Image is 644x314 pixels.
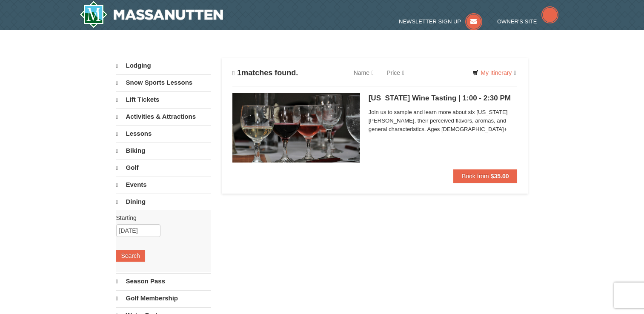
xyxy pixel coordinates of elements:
[491,173,509,180] strong: $35.00
[116,177,211,193] a: Events
[380,64,411,81] a: Price
[116,273,211,289] a: Season Pass
[116,160,211,176] a: Golf
[116,214,205,222] label: Starting
[453,169,518,183] button: Book from $35.00
[369,108,518,134] span: Join us to sample and learn more about six [US_STATE][PERSON_NAME], their perceived flavors, arom...
[399,18,482,25] a: Newsletter Sign Up
[369,94,518,103] h5: [US_STATE] Wine Tasting | 1:00 - 2:30 PM
[116,91,211,108] a: Lift Tickets
[462,173,489,180] span: Book from
[80,1,223,28] img: Massanutten Resort Logo
[116,250,145,262] button: Search
[399,18,461,25] span: Newsletter Sign Up
[116,74,211,91] a: Snow Sports Lessons
[116,290,211,306] a: Golf Membership
[497,18,558,25] a: Owner's Site
[232,93,360,163] img: 6619865-193-7846229e.png
[80,1,223,28] a: Massanutten Resort
[116,108,211,125] a: Activities & Attractions
[116,58,211,74] a: Lodging
[347,64,380,81] a: Name
[467,66,521,79] a: My Itinerary
[116,143,211,159] a: Biking
[497,18,537,25] span: Owner's Site
[116,194,211,210] a: Dining
[116,126,211,142] a: Lessons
